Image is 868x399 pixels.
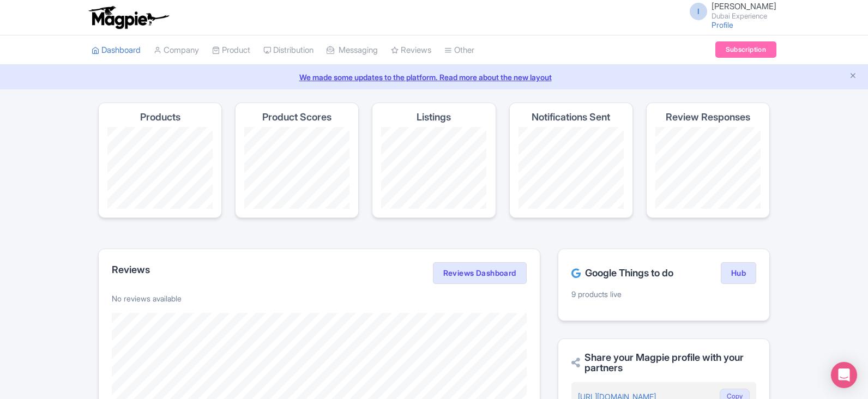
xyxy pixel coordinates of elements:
[263,35,314,65] a: Distribution
[849,70,857,83] button: Close announcement
[715,41,776,58] a: Subscription
[154,35,199,65] a: Company
[112,264,150,275] h2: Reviews
[112,293,527,304] p: No reviews available
[86,5,171,29] img: logo-ab69f6fb50320c5b225c76a69d11143b.png
[212,35,250,65] a: Product
[571,352,756,374] h2: Share your Magpie profile with your partners
[690,3,707,20] span: I
[712,1,776,11] span: [PERSON_NAME]
[391,35,431,65] a: Reviews
[721,262,756,284] a: Hub
[571,268,673,279] h2: Google Things to do
[712,13,776,20] small: Dubai Experience
[571,288,756,300] p: 9 products live
[666,112,750,123] h4: Review Responses
[683,2,776,20] a: I [PERSON_NAME] Dubai Experience
[327,35,378,65] a: Messaging
[140,112,180,123] h4: Products
[92,35,141,65] a: Dashboard
[532,112,610,123] h4: Notifications Sent
[831,362,857,388] div: Open Intercom Messenger
[444,35,474,65] a: Other
[433,262,527,284] a: Reviews Dashboard
[7,71,861,83] a: We made some updates to the platform. Read more about the new layout
[417,112,451,123] h4: Listings
[262,112,331,123] h4: Product Scores
[712,20,733,29] a: Profile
